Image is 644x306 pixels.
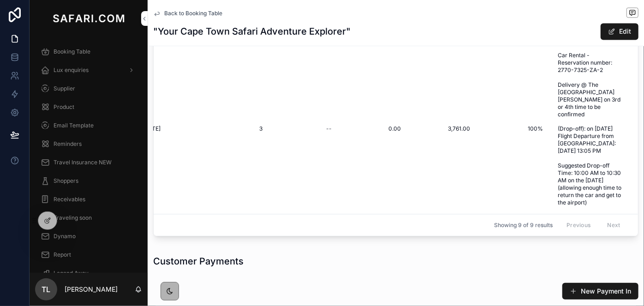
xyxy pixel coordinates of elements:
[35,246,142,263] a: Report
[30,37,148,273] div: scrollable content
[153,10,222,17] a: Back to Booking Table
[54,48,90,55] span: Booking Table
[54,233,76,240] span: Dynamo
[35,62,142,78] a: Lux enquiries
[562,283,638,300] button: New Payment In
[35,210,142,226] a: Traveling soon
[54,159,112,166] span: Travel Insurance NEW
[54,270,89,277] span: Legend Away
[54,251,71,258] span: Report
[65,285,118,294] p: [PERSON_NAME]
[153,255,244,268] h1: Customer Payments
[54,122,94,129] span: Email Template
[54,196,85,203] span: Receivables
[54,85,75,92] span: Supplier
[54,214,92,222] span: Traveling soon
[558,51,622,206] span: Car Rental - Reservation number: 2770-7325-ZA-2 Delivery @ The [GEOGRAPHIC_DATA][PERSON_NAME] on ...
[54,66,89,74] span: Lux enquiries
[35,265,142,282] a: Legend Away
[54,103,74,111] span: Product
[35,80,142,97] a: Supplier
[164,10,222,17] span: Back to Booking Table
[485,125,543,132] span: 100%
[35,173,142,189] a: Shoppers
[35,43,142,60] a: Booking Table
[326,125,332,132] div: --
[419,125,470,132] span: 3,761.00
[35,154,142,171] a: Travel Insurance NEW
[601,23,638,40] button: Edit
[35,136,142,152] a: Reminders
[35,191,142,208] a: Receivables
[350,125,401,132] span: 0.00
[35,228,142,245] a: Dynamo
[42,284,51,295] span: TL
[153,25,351,38] h1: "Your Cape Town Safari Adventure Explorer"
[212,125,262,132] span: 3
[494,222,553,229] span: Showing 9 of 9 results
[54,140,82,148] span: Reminders
[35,117,142,134] a: Email Template
[54,177,78,185] span: Shoppers
[51,11,126,26] img: App logo
[35,99,142,115] a: Product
